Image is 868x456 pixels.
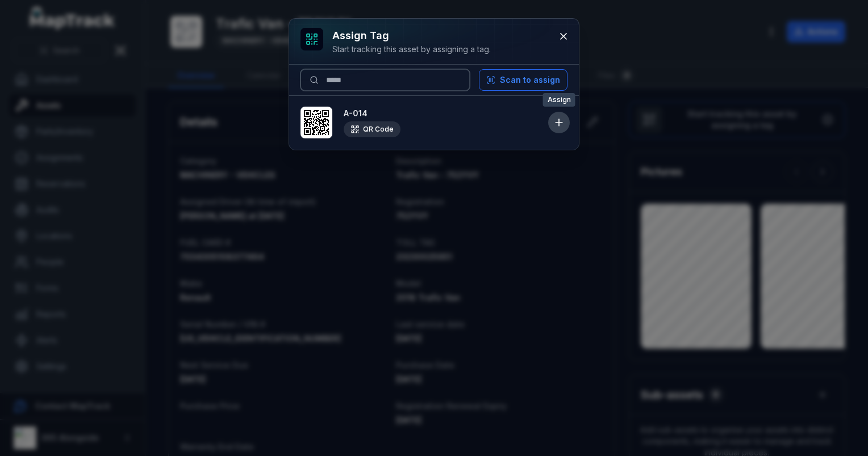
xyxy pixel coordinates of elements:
[543,93,575,107] span: Assign
[332,28,491,44] h3: Assign tag
[344,108,544,119] strong: A-014
[479,69,567,91] button: Scan to assign
[344,121,400,137] div: QR Code
[332,44,491,55] div: Start tracking this asset by assigning a tag.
